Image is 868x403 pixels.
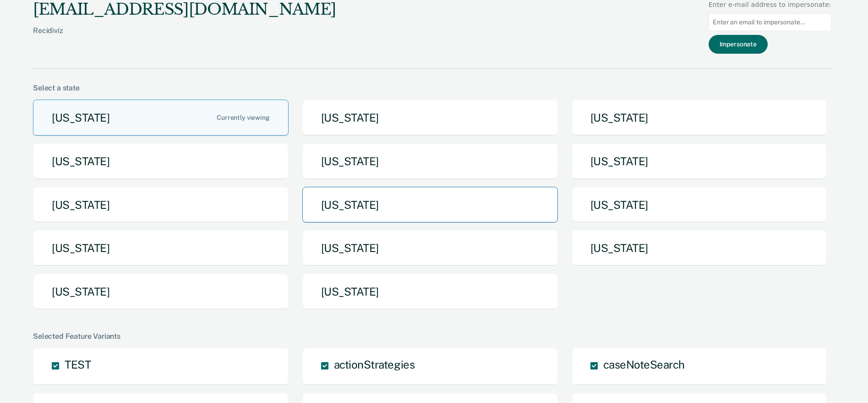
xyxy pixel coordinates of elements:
[603,358,685,371] span: caseNoteSearch
[33,84,831,92] div: Select a state
[302,274,558,310] button: [US_STATE]
[65,358,91,371] span: TEST
[302,230,558,266] button: [US_STATE]
[572,187,827,223] button: [US_STATE]
[33,230,289,266] button: [US_STATE]
[572,143,827,179] button: [US_STATE]
[572,230,827,266] button: [US_STATE]
[709,35,768,54] button: Impersonate
[33,274,289,310] button: [US_STATE]
[334,358,415,371] span: actionStrategies
[302,143,558,179] button: [US_STATE]
[302,187,558,223] button: [US_STATE]
[572,100,827,136] button: [US_STATE]
[33,143,289,179] button: [US_STATE]
[709,13,831,31] input: Enter an email to impersonate...
[33,187,289,223] button: [US_STATE]
[33,100,289,136] button: [US_STATE]
[33,26,336,50] div: Recidiviz
[33,332,831,341] div: Selected Feature Variants
[302,100,558,136] button: [US_STATE]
